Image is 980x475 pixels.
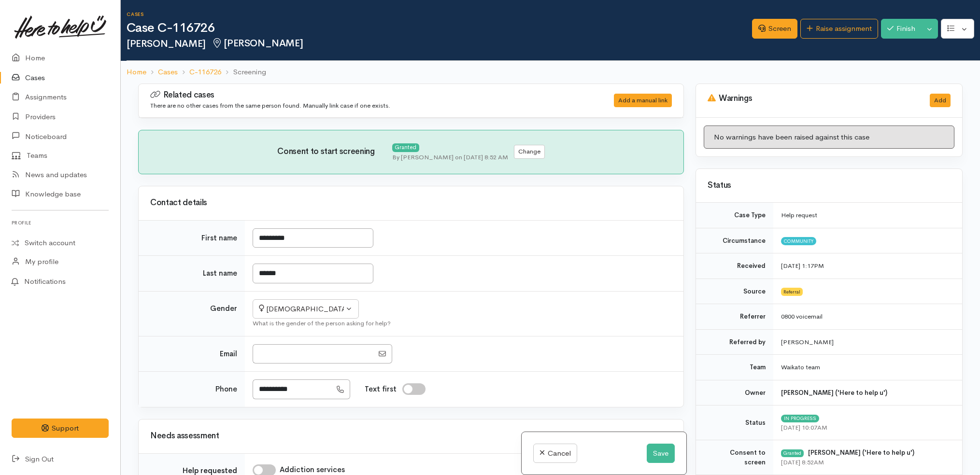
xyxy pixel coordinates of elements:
[808,448,914,457] b: [PERSON_NAME] ('Here to help u')
[150,432,672,441] h3: Needs assessment
[773,304,962,330] td: 0800 voicemail
[773,203,962,228] td: Help request
[253,299,359,319] button: Female
[189,67,221,78] a: C-116726
[220,349,237,360] label: Email
[696,304,773,330] td: Referrer
[221,67,266,78] li: Screening
[12,419,109,438] button: Support
[696,405,773,440] td: Status
[781,458,951,467] div: [DATE] 8:52AM
[696,253,773,279] td: Received
[127,21,752,35] h1: Case C-116726
[696,329,773,355] td: Referred by
[533,444,577,463] a: Cancel
[800,19,878,39] a: Raise assignment
[201,233,237,244] label: First name
[781,262,824,270] time: [DATE] 1:17PM
[150,198,672,208] h3: Contact details
[696,228,773,253] td: Circumstance
[781,423,951,433] div: [DATE] 10:07AM
[881,19,922,39] button: Finish
[708,181,951,190] h3: Status
[127,12,752,17] h6: Cases
[708,94,918,103] h3: Warnings
[696,355,773,380] td: Team
[150,101,390,110] small: There are no other cases from the same person found. Manually link case if one exists.
[696,380,773,405] td: Owner
[614,94,672,108] div: Add a manual link
[704,126,954,149] div: No warnings have been raised against this case
[127,38,752,49] h2: [PERSON_NAME]
[696,440,773,475] td: Consent to screen
[781,363,820,371] span: Waikato team
[127,67,146,78] a: Home
[930,94,951,108] button: Add
[781,288,803,295] span: Referral
[781,449,804,457] div: Granted
[277,147,392,156] h3: Consent to start screening
[773,329,962,355] td: [PERSON_NAME]
[253,319,672,328] div: What is the gender of the person asking for help?
[696,203,773,228] td: Case Type
[121,61,980,84] nav: breadcrumb
[781,415,819,422] span: In progress
[696,279,773,304] td: Source
[12,216,109,229] h6: Profile
[259,304,344,315] div: [DEMOGRAPHIC_DATA]
[781,389,887,397] b: [PERSON_NAME] ('Here to help u')
[392,143,419,153] div: Granted
[215,384,237,395] label: Phone
[203,268,237,279] label: Last name
[781,237,816,245] span: Community
[150,90,583,100] h3: Related cases
[514,145,545,159] button: Change
[365,384,397,395] label: Text first
[212,37,303,49] span: [PERSON_NAME]
[210,303,237,314] label: Gender
[647,444,675,463] button: Save
[158,67,178,78] a: Cases
[752,19,797,39] a: Screen
[392,153,508,162] div: By [PERSON_NAME] on [DATE] 8:52 AM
